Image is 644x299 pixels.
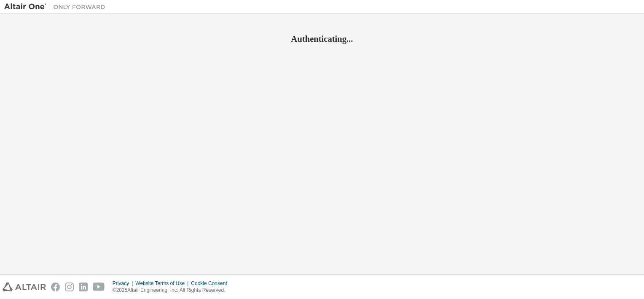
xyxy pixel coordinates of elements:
[65,283,74,291] img: instagram.svg
[51,283,60,291] img: facebook.svg
[79,283,88,291] img: linkedin.svg
[113,287,232,294] p: © 2025 Altair Engineering, Inc. All Rights Reserved.
[4,33,640,44] h2: Authenticating...
[113,280,135,287] div: Privacy
[4,3,110,11] img: Altair One
[3,283,46,291] img: altair_logo.svg
[93,283,105,291] img: youtube.svg
[191,280,232,287] div: Cookie Consent
[135,280,191,287] div: Website Terms of Use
